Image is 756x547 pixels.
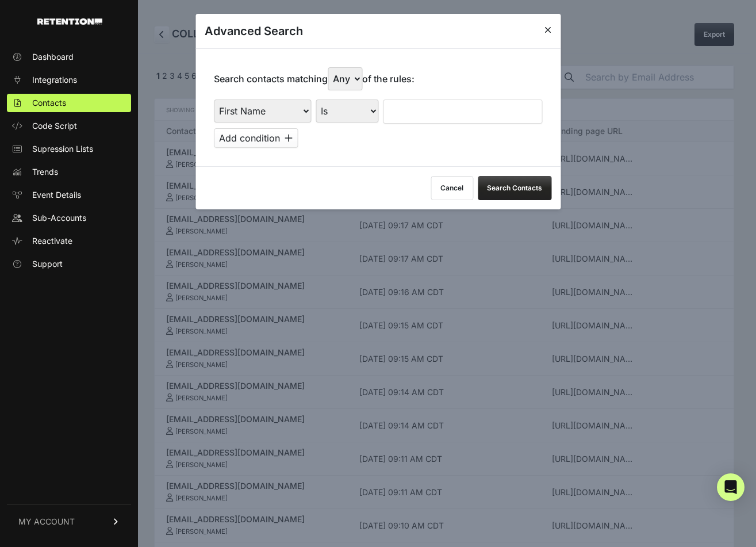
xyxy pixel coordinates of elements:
[7,232,131,250] a: Reactivate
[7,117,131,135] a: Code Script
[37,18,102,25] img: Retention.com
[7,94,131,112] a: Contacts
[32,166,58,178] span: Trends
[32,120,77,132] span: Code Script
[7,140,131,158] a: Supression Lists
[32,143,93,155] span: Supression Lists
[18,516,75,527] span: MY ACCOUNT
[205,23,303,39] h3: Advanced Search
[7,186,131,204] a: Event Details
[7,163,131,181] a: Trends
[32,74,77,86] span: Integrations
[7,71,131,89] a: Integrations
[717,473,745,501] div: Open Intercom Messenger
[7,48,131,66] a: Dashboard
[214,67,415,90] p: Search contacts matching of the rules:
[7,504,131,539] a: MY ACCOUNT
[32,258,63,270] span: Support
[7,209,131,227] a: Sub-Accounts
[32,235,72,247] span: Reactivate
[214,128,298,148] button: Add condition
[431,176,473,200] button: Cancel
[478,176,551,200] button: Search Contacts
[32,189,81,201] span: Event Details
[32,212,86,224] span: Sub-Accounts
[32,51,74,63] span: Dashboard
[32,97,66,109] span: Contacts
[7,255,131,273] a: Support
